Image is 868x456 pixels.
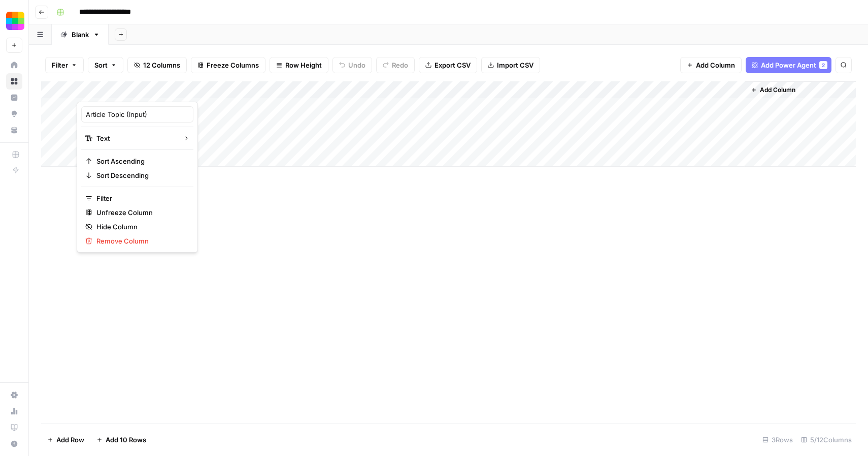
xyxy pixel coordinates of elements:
[481,57,540,73] button: Import CSV
[90,432,152,448] button: Add 10 Rows
[760,85,795,95] span: Add Column
[207,60,259,70] span: Freeze Columns
[6,403,22,419] a: Usage
[143,60,180,70] span: 12 Columns
[497,60,533,70] span: Import CSV
[696,60,735,70] span: Add Column
[96,170,185,180] span: Sort Descending
[435,60,471,70] span: Export CSV
[96,207,185,218] span: Unfreeze Column
[6,436,22,452] button: Help + Support
[72,29,89,40] div: Blank
[376,57,415,73] button: Redo
[822,61,825,69] span: 2
[45,57,84,73] button: Filter
[6,8,22,34] button: Workspace: Smallpdf
[6,122,22,138] a: Your Data
[761,60,816,70] span: Add Power Agent
[127,57,187,73] button: 12 Columns
[6,106,22,122] a: Opportunities
[88,57,123,73] button: Sort
[758,432,797,448] div: 3 Rows
[96,222,185,232] span: Hide Column
[285,60,322,70] span: Row Height
[746,57,831,73] button: Add Power Agent2
[191,57,265,73] button: Freeze Columns
[96,133,175,143] span: Text
[270,57,328,73] button: Row Height
[56,435,84,445] span: Add Row
[332,57,372,73] button: Undo
[392,60,408,70] span: Redo
[419,57,477,73] button: Export CSV
[680,57,742,73] button: Add Column
[797,432,856,448] div: 5/12 Columns
[6,12,24,30] img: Smallpdf Logo
[348,60,365,70] span: Undo
[747,83,799,97] button: Add Column
[96,156,185,166] span: Sort Ascending
[6,73,22,89] a: Browse
[819,61,827,69] div: 2
[41,432,90,448] button: Add Row
[96,193,185,203] span: Filter
[94,60,108,70] span: Sort
[96,236,185,246] span: Remove Column
[52,24,109,45] a: Blank
[52,60,68,70] span: Filter
[6,57,22,73] a: Home
[6,89,22,106] a: Insights
[106,435,146,445] span: Add 10 Rows
[6,419,22,436] a: Learning Hub
[6,387,22,403] a: Settings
